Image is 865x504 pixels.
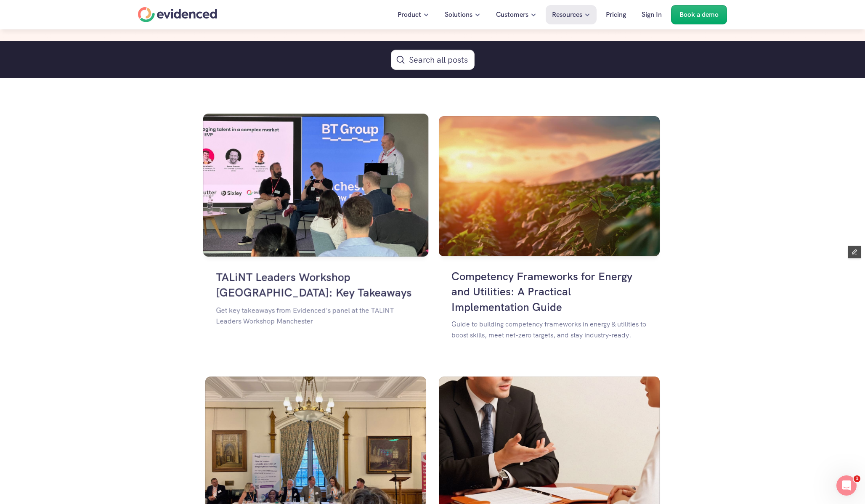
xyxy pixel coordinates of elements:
iframe: Intercom live chat [836,475,857,496]
p: Guide to building competency frameworks in energy & utilities to boost skills, meet net-zero targ... [451,319,647,340]
p: Customers [496,9,528,20]
a: TALiNT Leaders Workshop [GEOGRAPHIC_DATA]: Key TakeawaysGet key takeaways from Evidenced's panel ... [203,114,429,366]
p: Resources [552,9,582,20]
h4: Competency Frameworks for Energy and Utilities: A Practical Implementation Guide [451,269,647,315]
p: Get key takeaways from Evidenced's panel at the TALiNT Leaders Workshop Manchester [216,305,415,326]
p: Solutions [445,9,472,20]
p: Sign In [642,9,662,20]
img: Field with a sunset and solar panels [439,116,660,256]
a: Book a demo [671,5,727,24]
p: Book a demo [679,9,719,20]
button: Edit Framer Content [848,246,861,258]
a: Home [138,7,217,22]
h4: TALiNT Leaders Workshop [GEOGRAPHIC_DATA]: Key Takeaways [216,269,415,300]
button: Search Icon [391,50,475,70]
p: Product [398,9,421,20]
p: Pricing [606,9,626,20]
img: Panel discussion to a small crowd of people at an office space [203,114,429,257]
a: Pricing [600,5,632,24]
a: Competency Frameworks for Energy and Utilities: A Practical Implementation GuideGuide to building... [439,116,660,364]
a: Sign In [635,5,668,24]
span: 1 [854,475,860,482]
